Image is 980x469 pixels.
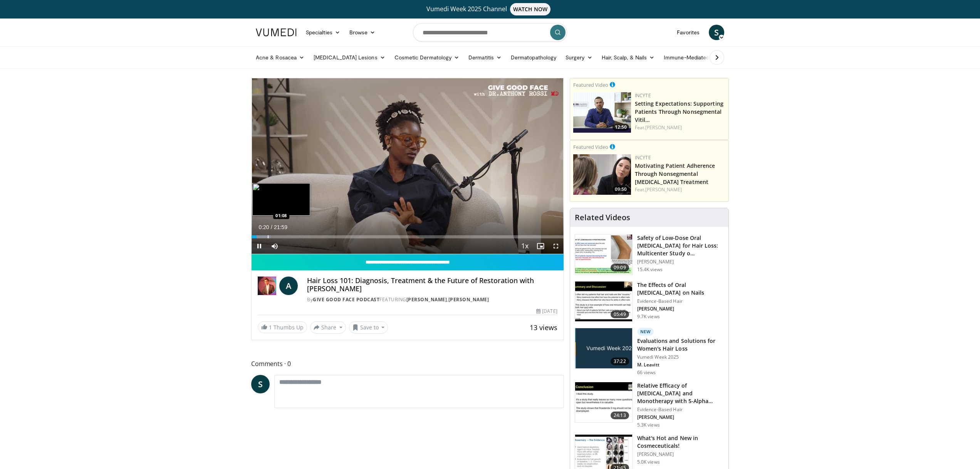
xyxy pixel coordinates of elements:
h4: Hair Loss 101: Diagnosis, Treatment & the Future of Restoration with [PERSON_NAME] [307,277,557,293]
button: Enable picture-in-picture mode [533,238,548,254]
a: 09:09 Safety of Low-Dose Oral [MEDICAL_DATA] for Hair Loss: Multicenter Study o… [PERSON_NAME] 15... [575,234,724,275]
p: 66 views [637,369,656,376]
div: [DATE] [536,308,557,315]
a: Vumedi Week 2025 ChannelWATCH NOW [257,3,723,15]
a: [MEDICAL_DATA] Lesions [309,50,390,65]
h4: Related Videos [575,213,630,222]
h3: Evaluations and Solutions for Women's Hair Loss [637,337,724,353]
h3: What's Hot and New in Cosmeceuticals! [637,434,724,450]
img: 55e8f689-9f13-4156-9bbf-8a5cd52332a5.150x105_q85_crop-smart_upscale.jpg [575,282,632,322]
a: [PERSON_NAME] [645,124,682,131]
img: 5e40d0cc-7c20-4004-a6cb-80197896b0db.150x105_q85_crop-smart_upscale.jpg [575,382,632,422]
input: Search topics, interventions [413,23,567,42]
span: 21:59 [274,224,287,230]
a: Acne & Rosacea [251,50,309,65]
p: Vumedi Week 2025 [637,354,724,360]
h3: Relative Efficacy of [MEDICAL_DATA] and Monotherapy with 5-Alpha Reductas… [637,382,724,405]
span: 05:49 [611,310,629,318]
small: Featured Video [573,81,608,88]
a: 37:22 New Evaluations and Solutions for Women's Hair Loss Vumedi Week 2025 M. Leavitt 66 views [575,328,724,376]
a: Incyte [635,154,651,161]
a: 12:50 [573,92,631,133]
img: 4dd4c714-532f-44da-96b3-d887f22c4efa.jpg.150x105_q85_crop-smart_upscale.jpg [575,328,632,368]
a: Motivating Patient Adherence Through Nonsegmental [MEDICAL_DATA] Treatment [635,162,715,186]
a: S [709,25,724,40]
span: 1 [269,324,272,331]
a: [PERSON_NAME] [645,186,682,193]
a: A [279,277,298,295]
img: image.jpeg [252,183,310,216]
div: Progress Bar [252,235,564,238]
p: 9.7K views [637,314,660,320]
a: 24:13 Relative Efficacy of [MEDICAL_DATA] and Monotherapy with 5-Alpha Reductas… Evidence-Based H... [575,382,724,428]
a: 09:50 [573,154,631,195]
span: 13 views [530,323,557,332]
p: [PERSON_NAME] [637,451,724,457]
a: S [251,375,270,393]
p: [PERSON_NAME] [637,414,724,420]
a: Specialties [301,25,345,40]
p: [PERSON_NAME] [637,306,724,312]
a: Favorites [672,25,704,40]
a: [PERSON_NAME] [406,296,447,303]
p: Evidence-Based Hair [637,407,724,413]
a: Cosmetic Dermatology [390,50,464,65]
a: Setting Expectations: Supporting Patients Through Nonsegmental Vitil… [635,100,723,123]
a: 05:49 The Effects of Oral [MEDICAL_DATA] on Nails Evidence-Based Hair [PERSON_NAME] 9.7K views [575,281,724,322]
div: Feat. [635,124,725,131]
div: By FEATURING , [307,296,557,303]
span: / [271,224,272,230]
a: Hair, Scalp, & Nails [597,50,659,65]
h3: The Effects of Oral [MEDICAL_DATA] on Nails [637,281,724,297]
span: 09:09 [611,264,629,272]
p: [PERSON_NAME] [637,259,724,265]
span: 09:50 [612,186,629,193]
button: Mute [267,238,282,254]
p: Evidence-Based Hair [637,298,724,304]
a: 1 Thumbs Up [258,321,307,333]
span: 12:50 [612,124,629,131]
a: Dermatitis [464,50,506,65]
img: 83a686ce-4f43-4faf-a3e0-1f3ad054bd57.150x105_q85_crop-smart_upscale.jpg [575,235,632,275]
button: Playback Rate [517,238,533,254]
video-js: Video Player [252,78,564,254]
button: Save to [349,321,388,334]
p: M. Leavitt [637,362,724,368]
a: Browse [345,25,380,40]
div: Feat. [635,186,725,193]
img: 98b3b5a8-6d6d-4e32-b979-fd4084b2b3f2.png.150x105_q85_crop-smart_upscale.jpg [573,92,631,133]
a: Dermatopathology [506,50,561,65]
button: Pause [252,238,267,254]
p: New [637,328,654,336]
span: 37:22 [611,358,629,365]
a: Surgery [561,50,597,65]
span: 24:13 [611,412,629,419]
img: 39505ded-af48-40a4-bb84-dee7792dcfd5.png.150x105_q85_crop-smart_upscale.jpg [573,154,631,195]
small: Featured Video [573,143,608,150]
span: WATCH NOW [510,3,551,15]
button: Fullscreen [548,238,564,254]
p: 5.0K views [637,459,660,465]
a: Immune-Mediated [659,50,722,65]
h3: Safety of Low-Dose Oral [MEDICAL_DATA] for Hair Loss: Multicenter Study o… [637,234,724,257]
img: VuMedi Logo [256,29,297,36]
p: 15.4K views [637,267,663,273]
span: Comments 0 [251,359,564,369]
p: 5.3K views [637,422,660,428]
span: 0:20 [258,224,269,230]
img: Give Good Face Podcast [258,277,276,295]
a: Incyte [635,92,651,99]
a: Give Good Face Podcast [313,296,379,303]
button: Share [310,321,346,334]
a: [PERSON_NAME] [448,296,489,303]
